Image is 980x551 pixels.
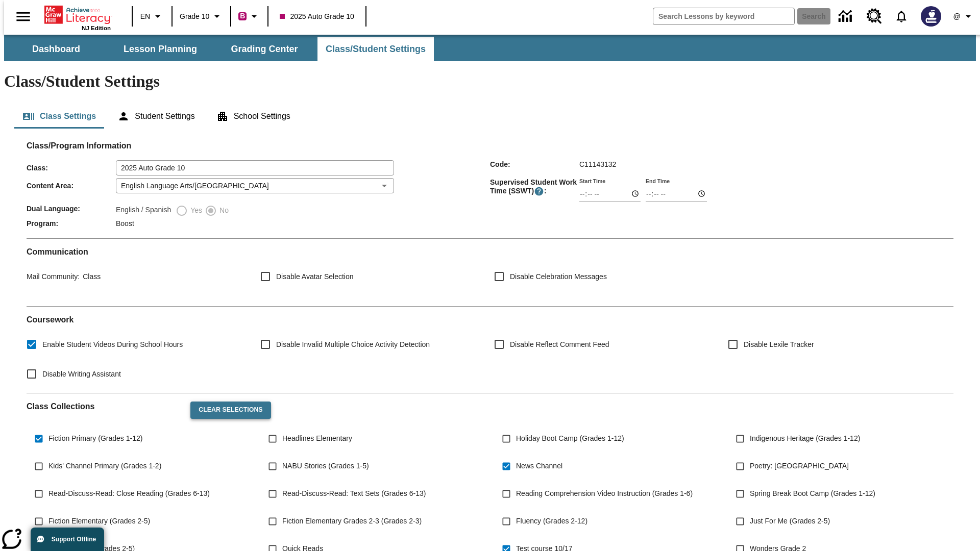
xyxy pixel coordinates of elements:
[4,72,976,91] h1: Class/Student Settings
[915,3,947,30] button: Select a new avatar
[208,104,299,129] button: School Settings
[190,402,271,419] button: Clear Selections
[31,528,104,551] button: Support Offline
[240,10,245,22] span: B
[27,151,953,230] div: Class/Program Information
[116,205,171,217] label: English / Spanish
[888,3,915,30] a: Notifications
[48,433,142,444] span: Fiction Primary (Grades 1-12)
[80,272,101,281] span: Class
[109,104,203,129] button: Student Settings
[116,219,134,228] span: Boost
[510,271,607,282] span: Disable Celebration Messages
[27,141,953,151] h2: Class/Program Information
[27,247,953,257] h2: Communication
[510,339,609,350] span: Disable Reflect Comment Feed
[48,516,150,527] span: Fiction Elementary (Grades 2-5)
[27,315,953,324] h2: Course work
[180,11,209,22] span: Grade 10
[947,7,980,26] button: Profile/Settings
[8,2,38,32] button: Open side menu
[317,37,434,61] button: Class/Student Settings
[832,3,861,31] a: Data Center
[750,516,830,527] span: Just For Me (Grades 2-5)
[116,178,394,193] div: English Language Arts/[GEOGRAPHIC_DATA]
[4,37,435,61] div: SubNavbar
[861,3,888,30] a: Resource Center, Will open in new tab
[579,177,605,185] label: Start Time
[276,339,430,350] span: Disable Invalid Multiple Choice Activity Detection
[4,35,976,61] div: SubNavbar
[176,7,227,26] button: Grade: Grade 10, Select a grade
[82,25,111,31] span: NJ Edition
[234,7,264,26] button: Boost Class color is violet red. Change class color
[52,536,96,543] span: Support Offline
[213,37,315,61] button: Grading Center
[5,37,107,61] button: Dashboard
[48,488,210,499] span: Read-Discuss-Read: Close Reading (Grades 6-13)
[188,205,202,216] span: Yes
[116,160,394,176] input: Class
[516,433,624,444] span: Holiday Boot Camp (Grades 1-12)
[282,433,352,444] span: Headlines Elementary
[14,104,104,129] button: Class Settings
[140,11,150,22] span: EN
[44,4,111,31] div: Home
[27,272,80,281] span: Mail Community :
[27,205,116,213] span: Dual Language :
[217,205,229,216] span: No
[516,488,693,499] span: Reading Comprehension Video Instruction (Grades 1-6)
[516,516,587,527] span: Fluency (Grades 2-12)
[953,11,960,22] span: @
[282,516,422,527] span: Fiction Elementary Grades 2-3 (Grades 2-3)
[646,177,670,185] label: End Time
[109,37,211,61] button: Lesson Planning
[136,7,168,26] button: Language: EN, Select a language
[27,247,953,298] div: Communication
[42,369,121,380] span: Disable Writing Assistant
[276,271,354,282] span: Disable Avatar Selection
[534,186,544,196] button: Supervised Student Work Time is the timeframe when students can take LevelSet and when lessons ar...
[653,8,794,24] input: search field
[27,402,182,411] h2: Class Collections
[280,11,354,22] span: 2025 Auto Grade 10
[490,178,579,196] span: Supervised Student Work Time (SSWT) :
[750,461,849,471] span: Poetry: [GEOGRAPHIC_DATA]
[750,488,875,499] span: Spring Break Boot Camp (Grades 1-12)
[42,339,183,350] span: Enable Student Videos During School Hours
[48,461,161,471] span: Kids' Channel Primary (Grades 1-2)
[490,160,579,168] span: Code :
[750,433,860,444] span: Indigenous Heritage (Grades 1-12)
[579,160,616,168] span: C11143132
[27,219,116,228] span: Program :
[44,5,111,25] a: Home
[744,339,814,350] span: Disable Lexile Tracker
[14,104,966,129] div: Class/Student Settings
[516,461,562,471] span: News Channel
[282,488,426,499] span: Read-Discuss-Read: Text Sets (Grades 6-13)
[27,164,116,172] span: Class :
[282,461,369,471] span: NABU Stories (Grades 1-5)
[921,6,941,27] img: Avatar
[27,315,953,385] div: Coursework
[27,182,116,190] span: Content Area :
